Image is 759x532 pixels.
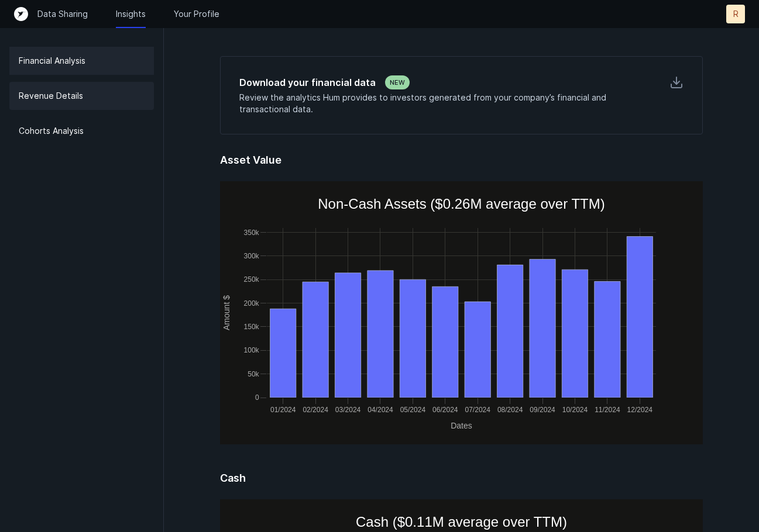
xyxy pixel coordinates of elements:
[239,75,376,89] h5: Download your financial data
[390,78,405,87] p: NEW
[733,8,739,20] p: R
[220,153,703,181] h5: Asset Value
[9,82,154,110] a: Revenue Details
[239,92,608,115] p: Review the analytics Hum provides to investors generated from your company’s financial and transa...
[37,8,88,20] a: Data Sharing
[9,47,154,75] a: Financial Analysis
[19,89,83,103] p: Revenue Details
[174,8,219,20] a: Your Profile
[116,8,146,20] a: Insights
[19,124,84,138] p: Cohorts Analysis
[19,54,85,68] p: Financial Analysis
[9,117,154,145] a: Cohorts Analysis
[726,5,745,23] button: R
[220,471,703,499] h5: Cash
